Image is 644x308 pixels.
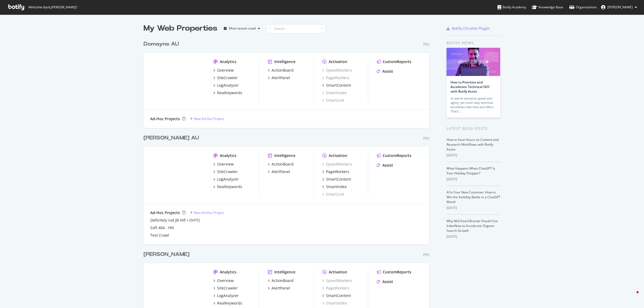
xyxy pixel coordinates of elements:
div: Organizations [569,5,597,10]
a: How to Prioritize and Accelerate Technical SEO with Botify Assist [451,80,489,94]
a: Soft 404 - HN [150,225,174,230]
div: Knowledge Base [532,5,563,10]
a: [PERSON_NAME] [144,251,192,258]
div: LogAnalyzer [217,83,239,88]
a: AlertPanel [268,285,290,291]
div: [DATE] [447,153,500,158]
a: AlertPanel [268,169,290,174]
div: Pro [423,42,429,47]
div: Overview [217,162,234,167]
a: New Ad-Hoc Project [190,116,224,121]
div: Overview [217,278,234,283]
div: New Ad-Hoc Project [194,210,224,215]
div: CustomReports [383,59,411,64]
div: LogAnalyzer [217,177,239,182]
a: LogAnalyzer [213,83,239,88]
div: SmartContent [326,177,351,182]
a: Overview [213,162,234,167]
a: Test Crawl [150,233,169,238]
div: RealKeywords [217,300,242,306]
a: RealKeywords [213,300,242,306]
div: Assist [382,163,393,168]
a: CustomReports [377,269,411,275]
span: Matt Smiles [608,5,633,9]
div: SiteCrawler [217,285,238,291]
a: SmartLink [322,98,344,103]
div: RealKeywords [217,184,242,189]
img: harveynorman.com.au [150,153,205,196]
a: Overview [213,278,234,283]
div: Overview [217,68,234,73]
a: Assist [377,163,393,168]
div: [DATE] [447,206,500,210]
img: www.domayne.com.au [150,59,205,102]
a: SpeedWorkers [322,68,352,73]
div: Most recent crawl [229,27,256,30]
div: AI search demands speed and agility, yet multi-step technical workflows take time and effort. Tha... [451,96,496,113]
img: How to Prioritize and Accelerate Technical SEO with Botify Assist [447,48,500,76]
a: SmartLink [322,192,344,197]
div: AlertPanel [272,75,290,80]
a: AlertPanel [268,75,290,80]
div: Latest Blog Posts [447,126,500,131]
div: [PERSON_NAME] AU [144,134,199,142]
span: Welcome back, [PERSON_NAME] ! [28,5,77,9]
div: PageWorkers [326,169,349,174]
a: SmartIndex [322,184,347,189]
div: [PERSON_NAME] [144,251,189,258]
div: [DATE] [447,177,500,182]
div: Pro [423,252,429,257]
div: SpeedWorkers [322,162,352,167]
div: Botify news [447,40,500,46]
div: Ad-Hoc Projects [150,116,180,122]
div: [DATE] [447,234,500,239]
a: Why Mid-Sized Brands Should Use IndexNow to Accelerate Organic Search Growth [447,219,498,233]
div: AlertPanel [272,285,290,291]
a: Overview [213,68,234,73]
a: SmartIndex [322,90,347,96]
div: Pro [423,136,429,141]
a: SpeedWorkers [322,278,352,283]
div: Analytics [220,59,236,64]
a: Assist [377,279,393,284]
div: Activation [329,59,347,64]
div: Domayne AU [144,40,179,48]
div: Intelligence [274,153,295,158]
a: [DATE] [189,218,200,222]
a: Definitely not JB Hifi [150,218,186,223]
a: SiteCrawler [213,75,238,80]
div: ActionBoard [272,278,294,283]
a: New Ad-Hoc Project [190,210,224,215]
a: [PERSON_NAME] AU [144,134,201,142]
iframe: Intercom live chat [626,290,639,303]
a: How to Save Hours on Content and Research Workflows with Botify Assist [447,137,499,152]
a: SiteCrawler [213,169,238,174]
a: PageWorkers [322,75,349,80]
a: RealKeywords [213,184,242,189]
a: ActionBoard [268,68,294,73]
div: New Ad-Hoc Project [194,116,224,121]
a: LogAnalyzer [213,177,239,182]
div: Intelligence [274,59,295,64]
div: Assist [382,279,393,284]
div: AlertPanel [272,169,290,174]
div: Ad-Hoc Projects [150,210,180,215]
div: Activation [329,153,347,158]
a: PageWorkers [322,169,349,174]
div: Analytics [220,269,236,275]
div: SiteCrawler [217,169,238,174]
a: AI Is Your New Customer: How to Win the Visibility Battle in a ChatGPT World [447,190,500,204]
a: SmartContent [322,177,351,182]
a: SmartContent [322,293,351,298]
div: SmartIndex [326,184,347,189]
div: SmartContent [326,83,351,88]
a: SmartIndex [322,300,347,306]
div: Intelligence [274,269,295,275]
div: My Web Properties [144,23,217,34]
